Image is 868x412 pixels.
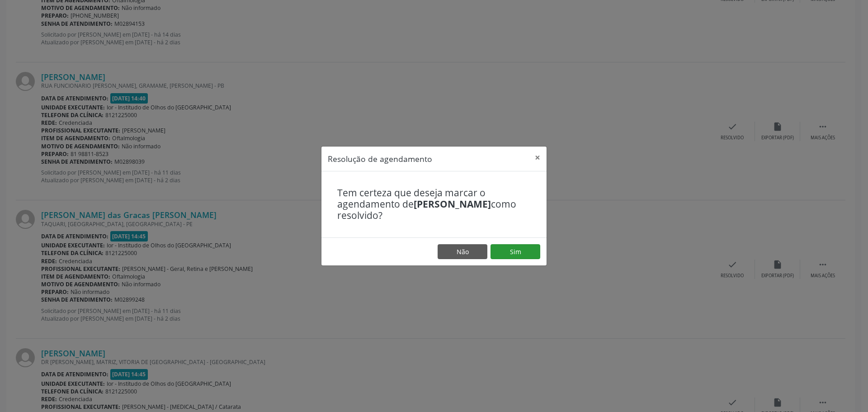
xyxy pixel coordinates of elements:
b: [PERSON_NAME] [414,198,491,210]
h4: Tem certeza que deseja marcar o agendamento de como resolvido? [337,187,531,222]
button: Não [438,244,487,260]
h5: Resolução de agendamento [328,153,432,165]
button: Close [528,147,547,169]
button: Sim [491,244,540,260]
